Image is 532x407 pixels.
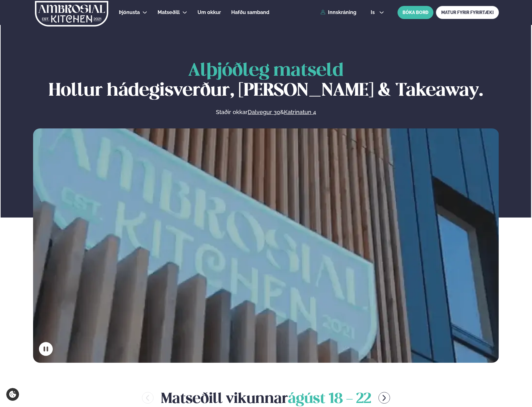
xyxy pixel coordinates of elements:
a: Katrinatun 4 [284,108,316,116]
a: Cookie settings [6,388,19,401]
span: Hafðu samband [231,9,269,15]
span: Þjónusta [119,9,140,15]
img: logo [34,1,109,26]
a: Matseðill [158,9,180,16]
a: Hafðu samband [231,9,269,16]
button: BÓKA BORÐ [398,6,433,19]
button: menu-btn-right [378,392,390,404]
a: Innskráning [320,10,356,15]
button: is [366,10,389,15]
p: Staðir okkar & [148,108,384,116]
span: is [371,10,377,15]
span: Um okkur [198,9,221,15]
span: ágúst 18 - 22 [288,392,371,406]
span: Alþjóðleg matseld [188,62,344,79]
a: Um okkur [198,9,221,16]
span: Matseðill [158,9,180,15]
button: menu-btn-left [142,392,154,404]
a: MATUR FYRIR FYRIRTÆKI [436,6,499,19]
h1: Hollur hádegisverður, [PERSON_NAME] & Takeaway. [33,61,499,101]
a: Þjónusta [119,9,140,16]
a: Dalvegur 30 [248,108,280,116]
